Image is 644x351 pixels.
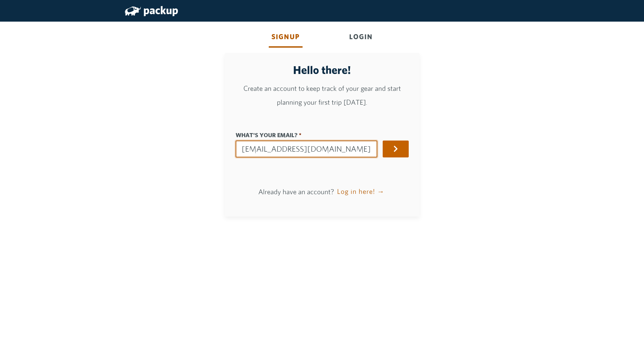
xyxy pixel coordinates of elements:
[143,3,178,17] span: packup
[336,183,386,200] button: Log in here! →
[347,27,376,48] div: Login
[236,141,377,157] input: What's your email?
[236,183,409,200] p: Already have an account?
[125,5,178,18] a: packup
[236,82,409,109] p: Create an account to keep track of your gear and start planning your first trip [DATE].
[236,64,409,76] h2: Hello there!
[269,27,303,48] div: Signup
[236,130,377,141] label: What's your email?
